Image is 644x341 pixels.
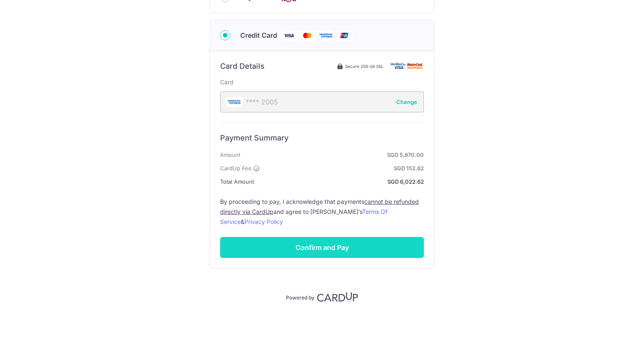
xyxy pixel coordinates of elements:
label: By proceeding to pay, I acknowledge that payments and agree to [PERSON_NAME]’s & [220,197,424,227]
a: Privacy Policy [244,218,283,225]
label: Card [220,78,234,86]
img: Union Pay [336,30,353,41]
u: cannot be refunded directly via CardUp [220,198,419,215]
img: Mastercard [299,30,316,41]
span: Total Amount [220,177,254,187]
strong: SGD 6,022.62 [257,177,424,187]
a: Terms Of Service [220,208,387,225]
img: Visa [280,30,297,41]
span: CardUp Fee [220,163,252,173]
h6: Card Details [220,61,265,71]
img: Card secure [390,62,424,70]
button: Change [396,98,417,106]
img: CardUp [317,292,358,302]
span: Credit Card [240,30,277,40]
span: Secure 256-bit SSL [345,63,384,70]
h6: Payment Summary [220,133,424,143]
p: Powered by [286,293,314,301]
strong: SGD 152.62 [263,163,424,173]
input: Confirm and Pay [220,237,424,258]
span: Amount [220,150,240,160]
img: American Express [317,30,334,41]
strong: SGD 5,870.00 [244,150,424,160]
div: Credit Card Visa Mastercard American Express Union Pay [220,30,424,41]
